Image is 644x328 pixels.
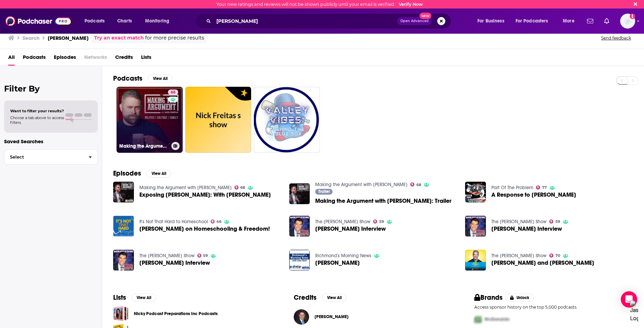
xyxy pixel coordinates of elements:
button: open menu [80,16,113,27]
span: Open Advanced [400,19,429,23]
button: Select [4,149,98,165]
a: Making the Argument with Nick Freitas [139,185,232,191]
span: Logged in as kevinscottsmith [620,14,635,29]
h2: Brands [474,293,503,302]
a: Try an exact match [94,34,144,42]
span: [PERSON_NAME] [315,260,360,266]
button: open menu [511,16,558,27]
h3: [PERSON_NAME] [48,35,89,41]
span: Trailer [318,190,330,194]
img: Nick Freitas [289,250,310,270]
a: 68 [410,182,421,186]
img: Exposing Nick Freitas: With Tina Freitas [113,182,134,202]
img: Podchaser - Follow, Share and Rate Podcasts [5,15,71,28]
span: Podcasts [85,16,105,26]
a: Show notifications dropdown [584,15,596,27]
button: Send feedback [599,35,633,41]
a: 46 [211,219,222,224]
h3: Making the Argument with [PERSON_NAME] [119,143,169,149]
a: 59 [197,253,208,258]
span: for more precise results [145,34,204,42]
span: Making the Argument with [PERSON_NAME]: Trailer [315,198,451,204]
button: open menu [558,16,583,27]
img: Nick Freitas on Homeschooling & Freedom! [113,216,134,236]
span: 77 [542,186,547,189]
img: User Profile [620,14,635,29]
a: ListsView All [113,293,156,302]
h2: Credits [294,293,317,302]
a: Nick Freitas Interview [491,226,562,232]
p: Saved Searches [4,138,98,145]
span: 59 [203,254,208,257]
span: Monitoring [145,16,169,26]
a: The Vince Coglianese Show [491,219,547,225]
span: 68 [171,89,175,96]
a: Marshall Foster and Nick Freitas [491,260,594,266]
button: Show profile menu [620,14,635,29]
a: Exposing Nick Freitas: With Tina Freitas [139,192,271,198]
span: A Response to [PERSON_NAME] [491,192,576,198]
span: Exposing [PERSON_NAME]: With [PERSON_NAME] [139,192,271,198]
a: 68 [168,89,178,95]
span: New [419,13,432,19]
a: Richmond's Morning News [315,253,371,259]
a: 59 [373,219,384,224]
a: Part Of The Problem [491,185,533,191]
button: View All [132,294,156,302]
a: Nick Freitas on Homeschooling & Freedom! [139,226,270,232]
a: Nicky Podcast Preparations Inc Podcasts [134,310,218,317]
button: View All [147,169,171,178]
div: Your new ratings and reviews will not be shown publicly until your email is verified. [216,2,423,7]
a: Verify Now [399,2,423,7]
a: All [8,52,15,66]
span: Charts [117,16,132,26]
span: Episodes [54,52,76,66]
img: Nick Freitas Interview [113,250,134,270]
input: Search podcasts, credits, & more... [214,16,397,27]
span: 46 [216,220,221,223]
img: Marshall Foster and Nick Freitas [465,250,486,270]
a: Lists [141,52,151,66]
span: More [563,16,574,26]
a: Show notifications dropdown [601,15,612,27]
button: Nick FreitasNick Freitas [294,306,453,328]
span: 70 [555,254,560,257]
div: Open Intercom Messenger [621,291,637,308]
svg: Email not verified [630,14,635,19]
a: 68 [234,185,245,190]
h2: Episodes [113,169,141,178]
img: Making the Argument with Nick Freitas: Trailer [289,183,310,204]
a: Making the Argument with Nick Freitas [315,182,408,187]
button: View All [322,294,347,302]
span: For Podcasters [516,16,548,26]
img: Nick Freitas [294,309,309,325]
img: A Response to Nick Freitas [465,182,486,202]
img: Nick Freitas Interview [289,216,310,236]
a: A Response to Nick Freitas [491,192,576,198]
a: Nick Freitas Interview [139,260,210,266]
span: Select [4,155,83,159]
img: First Pro Logo [472,312,485,326]
button: Open AdvancedNew [397,17,432,25]
span: 68 [416,183,421,186]
a: Charts [113,16,136,27]
a: Nicky Podcast Preparations Inc Podcasts [113,306,128,321]
a: 59 [549,219,560,224]
a: 68Making the Argument with [PERSON_NAME] [117,87,183,153]
button: open menu [473,16,513,27]
a: 77 [536,185,547,190]
a: Nick Freitas [315,314,349,319]
h2: Filter By [4,84,98,94]
span: 59 [379,220,384,223]
img: Nick Freitas Interview [465,216,486,236]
